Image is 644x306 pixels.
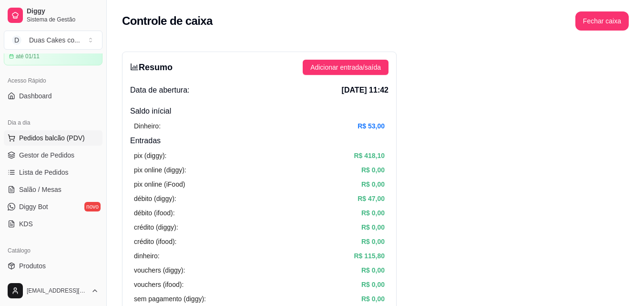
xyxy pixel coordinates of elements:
span: Dashboard [19,91,52,101]
a: KDS [4,216,102,232]
article: vouchers (diggy): [134,265,185,275]
article: R$ 0,00 [361,279,385,290]
h4: Entradas [130,135,388,147]
article: R$ 115,80 [354,251,385,261]
button: Pedidos balcão (PDV) [4,130,102,146]
article: até 01/11 [16,53,40,60]
article: dinheiro: [134,251,160,261]
span: bar-chart [130,63,139,71]
span: [EMAIL_ADDRESS][DOMAIN_NAME] [27,287,87,295]
span: D [12,35,21,45]
a: Lista de Pedidos [4,165,102,180]
span: Gestor de Pedidos [19,150,74,160]
span: Sistema de Gestão [27,16,99,23]
div: Catálogo [4,243,102,258]
article: Dinheiro: [134,121,161,131]
article: pix online (diggy): [134,165,186,175]
a: Produtos [4,258,102,274]
article: R$ 418,10 [354,150,385,161]
span: Produtos [19,261,46,271]
span: Diggy [27,7,99,16]
span: Data de abertura: [130,84,190,96]
span: Salão / Mesas [19,185,61,194]
article: crédito (diggy): [134,222,178,232]
article: R$ 53,00 [358,121,385,131]
button: Adicionar entrada/saída [303,60,388,75]
a: Diggy Botnovo [4,199,102,214]
h3: Resumo [130,61,173,74]
span: Pedidos balcão (PDV) [19,133,85,143]
a: DiggySistema de Gestão [4,4,102,27]
a: Dashboard [4,88,102,104]
article: R$ 0,00 [361,294,385,304]
button: Select a team [4,31,102,50]
article: vouchers (ifood): [134,279,184,290]
h2: Controle de caixa [122,13,213,29]
article: R$ 0,00 [361,208,385,218]
article: débito (ifood): [134,208,175,218]
div: Dia a dia [4,115,102,130]
article: R$ 0,00 [361,265,385,275]
article: débito (diggy): [134,193,176,204]
a: Salão / Mesas [4,182,102,197]
article: pix (diggy): [134,150,166,161]
div: Duas Cakes co ... [29,35,80,45]
article: pix online (iFood) [134,179,185,190]
span: Diggy Bot [19,202,48,211]
article: R$ 0,00 [361,165,385,175]
span: Lista de Pedidos [19,168,69,177]
article: R$ 0,00 [361,236,385,247]
article: crédito (ifood): [134,236,176,247]
article: R$ 0,00 [361,222,385,232]
span: Adicionar entrada/saída [310,62,381,73]
article: R$ 0,00 [361,179,385,190]
article: sem pagamento (diggy): [134,294,206,304]
button: [EMAIL_ADDRESS][DOMAIN_NAME] [4,279,102,302]
button: Fechar caixa [575,11,629,31]
a: Gestor de Pedidos [4,148,102,163]
div: Acesso Rápido [4,73,102,88]
h4: Saldo inícial [130,106,388,117]
span: [DATE] 11:42 [342,84,388,96]
article: R$ 47,00 [358,193,385,204]
span: KDS [19,219,33,229]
